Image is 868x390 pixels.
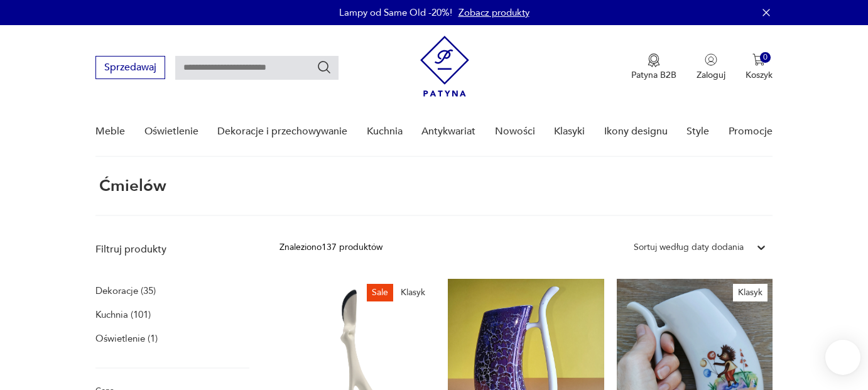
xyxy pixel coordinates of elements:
[729,107,773,156] a: Promocje
[95,330,158,347] a: Oświetlenie (1)
[705,53,717,66] img: Ikonka użytkownika
[279,241,382,254] div: Znaleziono 137 produktów
[420,36,469,97] img: Patyna - sklep z meblami i dekoracjami vintage
[746,69,773,81] p: Koszyk
[825,340,860,375] iframe: Smartsupp widget button
[95,56,165,79] button: Sprzedawaj
[648,53,660,67] img: Ikona medalu
[458,6,529,19] a: Zobacz produkty
[752,53,765,66] img: Ikona koszyka
[421,107,475,156] a: Antykwariat
[697,53,725,81] button: Zaloguj
[554,107,585,156] a: Klasyki
[634,241,744,254] div: Sortuj według daty dodania
[604,107,668,156] a: Ikony designu
[95,177,166,195] h1: Ćmielów
[95,242,249,256] p: Filtruj produkty
[760,52,771,63] div: 0
[367,107,403,156] a: Kuchnia
[697,69,725,81] p: Zaloguj
[631,53,676,81] button: Patyna B2B
[631,69,676,81] p: Patyna B2B
[686,107,709,156] a: Style
[217,107,347,156] a: Dekoracje i przechowywanie
[95,306,151,323] a: Kuchnia (101)
[95,282,156,300] a: Dekoracje (35)
[95,107,125,156] a: Meble
[631,53,676,81] a: Ikona medaluPatyna B2B
[339,6,452,19] p: Lampy od Same Old -20%!
[144,107,198,156] a: Oświetlenie
[317,60,332,75] button: Szukaj
[495,107,535,156] a: Nowości
[746,53,773,81] button: 0Koszyk
[95,64,165,73] a: Sprzedawaj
